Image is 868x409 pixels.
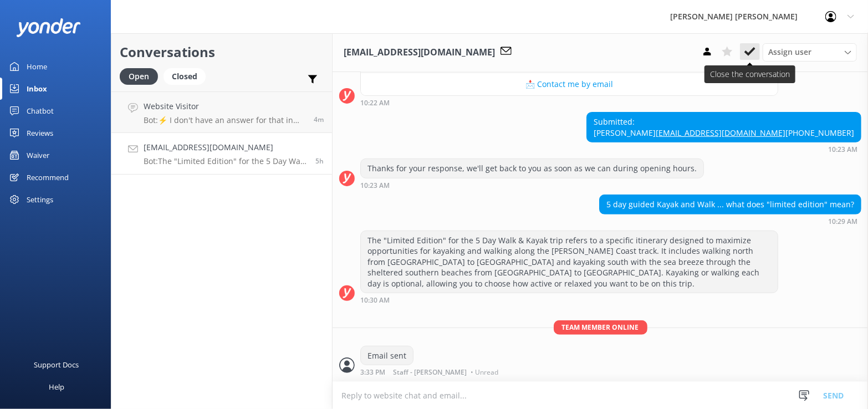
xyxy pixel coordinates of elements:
[360,296,778,304] div: 10:30am 10-Aug-2025 (UTC +12:00) Pacific/Auckland
[344,45,495,60] h3: [EMAIL_ADDRESS][DOMAIN_NAME]
[471,369,498,376] span: • Unread
[361,159,703,178] div: Thanks for your response, we'll get back to you as soon as we can during opening hours.
[27,144,49,166] div: Waiver
[315,156,324,166] span: 10:29am 10-Aug-2025 (UTC +12:00) Pacific/Auckland
[360,100,390,106] strong: 10:22 AM
[768,46,811,58] span: Assign user
[360,368,501,376] div: 03:33pm 10-Aug-2025 (UTC +12:00) Pacific/Auckland
[144,115,305,125] p: Bot: ⚡ I don't have an answer for that in my knowledge base. Please try and rephrase your questio...
[393,369,467,376] span: Staff - [PERSON_NAME]
[144,141,307,154] h4: [EMAIL_ADDRESS][DOMAIN_NAME]
[828,146,857,153] strong: 10:23 AM
[600,195,861,214] div: 5 day guided Kayak and Walk ... what does "limited edition" mean?
[554,320,647,334] span: Team member online
[360,181,704,189] div: 10:23am 10-Aug-2025 (UTC +12:00) Pacific/Auckland
[164,68,206,85] div: Closed
[27,55,47,78] div: Home
[27,122,53,144] div: Reviews
[17,18,80,37] img: yonder-white-logo.png
[34,354,79,376] div: Support Docs
[361,231,778,293] div: The "Limited Edition" for the 5 Day Walk & Kayak trip refers to a specific itinerary designed to ...
[360,99,778,106] div: 10:22am 10-Aug-2025 (UTC +12:00) Pacific/Auckland
[120,70,164,82] a: Open
[763,43,857,61] div: Assign User
[120,42,324,63] h2: Conversations
[360,297,390,304] strong: 10:30 AM
[27,166,69,188] div: Recommend
[111,133,332,175] a: [EMAIL_ADDRESS][DOMAIN_NAME]Bot:The "Limited Edition" for the 5 Day Walk & Kayak trip refers to a...
[361,73,778,95] button: 📩 Contact me by email
[361,346,413,365] div: Email sent
[314,115,324,124] span: 03:28pm 10-Aug-2025 (UTC +12:00) Pacific/Auckland
[828,218,857,225] strong: 10:29 AM
[27,100,54,122] div: Chatbot
[49,376,64,398] div: Help
[599,217,861,225] div: 10:29am 10-Aug-2025 (UTC +12:00) Pacific/Auckland
[587,113,861,142] div: Submitted: [PERSON_NAME] [PHONE_NUMBER]
[144,100,305,113] h4: Website Visitor
[164,70,211,82] a: Closed
[586,145,861,153] div: 10:23am 10-Aug-2025 (UTC +12:00) Pacific/Auckland
[144,156,307,166] p: Bot: The "Limited Edition" for the 5 Day Walk & Kayak trip refers to a specific itinerary designe...
[656,127,785,138] a: [EMAIL_ADDRESS][DOMAIN_NAME]
[120,68,158,85] div: Open
[111,91,332,133] a: Website VisitorBot:⚡ I don't have an answer for that in my knowledge base. Please try and rephras...
[360,182,390,189] strong: 10:23 AM
[27,78,47,100] div: Inbox
[360,369,385,376] strong: 3:33 PM
[27,188,53,211] div: Settings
